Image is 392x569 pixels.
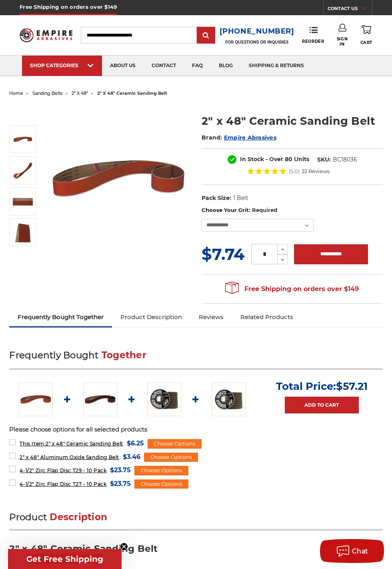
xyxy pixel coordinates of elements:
span: 80 [285,156,292,163]
p: Please choose options for all selected products [9,425,382,434]
a: 2" x 48" [72,90,88,96]
a: Frequently Bought Together [9,308,112,326]
span: Description [50,511,107,523]
img: 2" x 48" Sanding Belt - Ceramic [13,129,33,149]
span: $23.75 [110,465,131,475]
a: Cart [360,24,372,46]
span: Frequently Bought [9,349,98,361]
dt: Pack Size: [202,194,231,202]
a: Add to Cart [285,397,359,413]
p: Total Price: [276,380,368,393]
strong: This Item: [20,441,46,447]
a: home [9,90,23,96]
span: (5.0) [289,169,300,174]
a: shipping & returns [241,56,312,76]
span: Cart [360,40,372,45]
a: blog [211,56,241,76]
img: Empire Abrasives [20,25,72,46]
dd: BC18036 [333,156,357,164]
span: - Over [266,156,283,163]
div: Choose Options [144,453,198,462]
span: Chat [352,547,368,555]
span: In Stock [240,156,264,163]
a: Product Description [112,308,190,326]
span: $3.46 [123,451,140,462]
span: 4-1/2" Zirc Flap Disc T27 - 10 Pack [20,481,106,487]
span: Product [9,511,47,523]
span: Units [294,156,309,163]
img: 2" x 48" Sanding Belt - Ceramic [47,106,190,250]
span: 2" x 48" ceramic sanding belt [97,90,167,96]
a: faq [184,56,211,76]
dd: 1 Belt [233,194,248,202]
div: SHOP CATEGORIES [30,62,94,68]
span: $23.75 [110,478,131,489]
span: Sign In [335,36,350,47]
a: [PHONE_NUMBER] [220,26,294,37]
label: Choose Your Grit: [202,206,383,214]
span: $7.74 [202,244,245,264]
span: Reorder [302,39,324,44]
span: 2" x 48" Ceramic Sanding Belt [20,441,123,447]
input: Submit [198,28,214,44]
a: Related Products [232,308,302,326]
small: Required [252,207,277,213]
span: 22 Reviews [302,169,330,174]
span: Together [102,349,146,361]
img: 2" x 48" - Ceramic Sanding Belt [13,222,33,242]
a: sanding belts [32,90,62,96]
h1: 2" x 48" Ceramic Sanding Belt [202,113,383,129]
a: CONTACT US [328,4,372,15]
div: Choose Options [134,466,188,475]
a: Reviews [190,308,232,326]
a: Reorder [302,26,324,44]
span: 4-1/2" Zirc Flap Disc T29 - 10 Pack [20,467,106,473]
span: Get Free Shipping [26,554,103,564]
button: Chat [320,539,384,563]
button: Close teaser [120,543,128,551]
div: Choose Options [134,479,188,489]
a: Empire Abrasives [224,134,276,141]
span: Brand: [202,134,222,141]
a: about us [102,56,144,76]
span: $57.21 [336,380,368,393]
span: $6.25 [127,438,144,449]
h3: 2" x 48" Ceramic Sanding Belt [9,543,382,561]
div: Choose Options [148,439,202,449]
a: contact [144,56,184,76]
dt: SKU: [317,156,331,164]
img: 2" x 48" Sanding Belt - Ceramic [19,382,53,416]
img: 2" x 48" Cer Sanding Belt [13,192,33,212]
span: Free Shipping on orders over $149 [225,281,359,297]
p: FOR QUESTIONS OR INQUIRIES [220,40,294,45]
div: Get Free ShippingClose teaser [8,549,122,569]
img: 2" x 48" Ceramic Sanding Belt [13,160,33,180]
span: 2" x 48" Aluminum Oxide Sanding Belt [20,454,119,460]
